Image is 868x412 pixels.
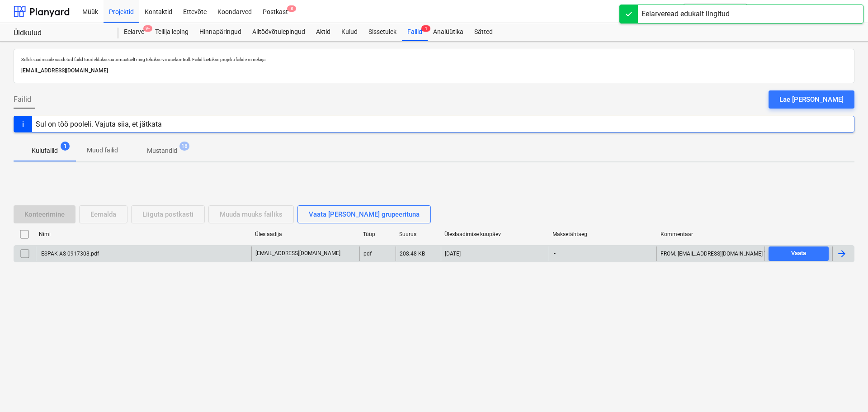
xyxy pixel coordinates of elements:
div: [DATE] [445,251,461,257]
div: Lae [PERSON_NAME] [779,94,844,105]
a: Alltöövõtulepingud [247,23,311,41]
a: Sissetulek [363,23,402,41]
div: Kommentaar [660,231,761,237]
div: 208.48 KB [400,251,425,257]
div: Maksetähtaeg [552,231,653,237]
div: Tüüp [363,231,392,237]
a: Sätted [469,23,498,41]
span: - [553,250,557,257]
div: Eelarve [118,23,150,41]
button: Lae [PERSON_NAME] [769,90,854,109]
button: Vaata [769,246,829,261]
p: Kulufailid [32,146,58,156]
span: Failid [14,94,31,105]
span: 18 [179,142,189,151]
div: Vaata [PERSON_NAME] grupeerituna [309,208,420,220]
div: Nimi [39,231,248,237]
div: Üldkulud [14,28,108,38]
p: [EMAIL_ADDRESS][DOMAIN_NAME] [255,250,340,257]
span: 9+ [143,25,152,32]
p: Muud failid [87,146,118,155]
div: Vaata [791,248,806,259]
span: 1 [421,25,430,32]
a: Aktid [311,23,336,41]
div: Suurus [399,231,437,237]
a: Tellija leping [150,23,194,41]
span: 1 [61,142,70,151]
a: Kulud [336,23,363,41]
button: Vaata [PERSON_NAME] grupeerituna [297,205,431,223]
div: Sul on töö pooleli. Vajuta siia, et jätkata [36,120,162,128]
a: Analüütika [428,23,469,41]
div: pdf [363,251,372,257]
div: Üleslaadimise kuupäev [444,231,545,237]
p: Sellele aadressile saadetud failid töödeldakse automaatselt ning tehakse viirusekontroll. Failid ... [21,57,847,62]
p: Mustandid [147,146,177,156]
div: Failid [402,23,428,41]
p: [EMAIL_ADDRESS][DOMAIN_NAME] [21,66,847,76]
a: Eelarve9+ [118,23,150,41]
div: Üleslaadija [255,231,356,237]
a: Hinnapäringud [194,23,247,41]
iframe: Chat Widget [823,369,868,412]
div: ESPAK AS 0917308.pdf [40,251,99,257]
span: 8 [287,5,296,12]
div: Eelarveread edukalt lingitud [642,9,730,19]
a: Failid1 [402,23,428,41]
